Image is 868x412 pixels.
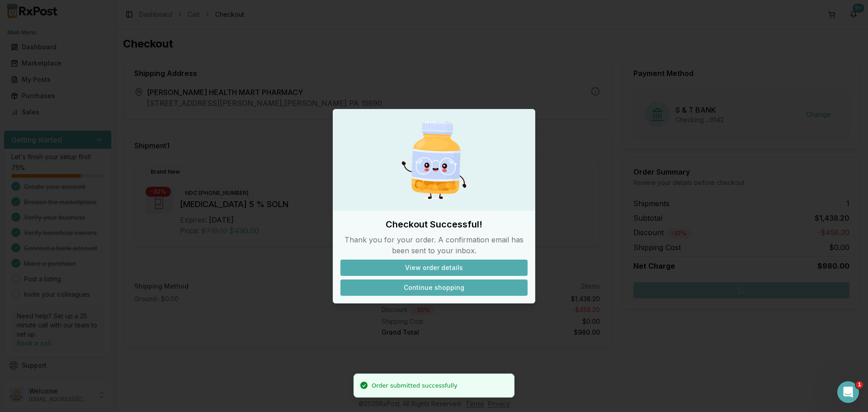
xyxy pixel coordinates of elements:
h2: Checkout Successful! [340,218,528,231]
span: 1 [856,381,863,388]
button: Continue shopping [340,279,528,296]
iframe: Intercom live chat [837,381,859,403]
button: View order details [340,260,528,276]
p: Thank you for your order. A confirmation email has been sent to your inbox. [340,234,528,256]
img: Happy Pill Bottle [391,117,477,204]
